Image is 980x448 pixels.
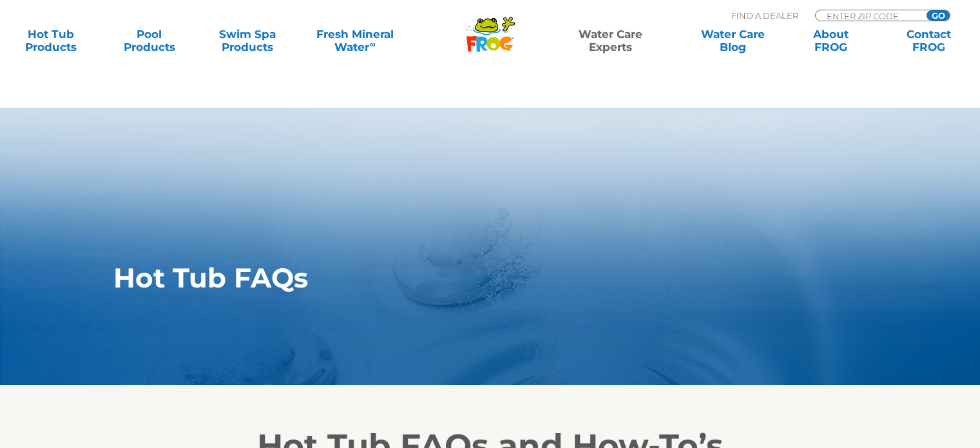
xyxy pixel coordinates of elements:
[113,262,807,293] h1: Hot Tub FAQs
[825,10,912,21] input: Zip Code Form
[13,28,89,54] a: Hot TubProducts
[695,28,771,54] a: Water CareBlog
[927,10,950,21] input: GO
[307,28,403,54] a: Fresh MineralWater∞
[731,10,798,21] p: Find A Dealer
[891,28,967,54] a: ContactFROG
[111,28,187,54] a: PoolProducts
[369,39,375,49] sup: ∞
[209,28,285,54] a: Swim SpaProducts
[793,28,869,54] a: AboutFROG
[548,28,673,54] a: Water CareExperts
